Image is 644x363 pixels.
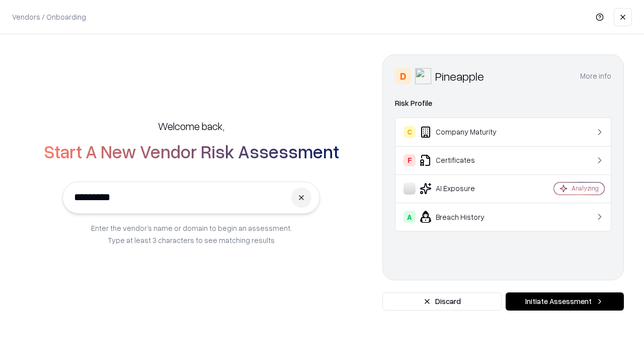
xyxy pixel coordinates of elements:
[12,12,86,22] p: Vendors / Onboarding
[572,184,599,193] div: Analyzing
[44,141,339,161] h2: Start A New Vendor Risk Assessment
[404,154,524,166] div: Certificates
[404,211,416,223] div: A
[91,222,292,246] p: Enter the vendor’s name or domain to begin an assessment. Type at least 3 characters to see match...
[395,97,611,109] div: Risk Profile
[415,68,431,84] img: Pineapple
[395,68,411,84] div: D
[158,119,224,133] h5: Welcome back,
[404,183,524,195] div: AI Exposure
[404,126,416,138] div: C
[404,154,416,166] div: F
[506,292,624,311] button: Initiate Assessment
[382,292,502,311] button: Discard
[404,126,524,138] div: Company Maturity
[404,211,524,223] div: Breach History
[580,67,611,85] button: More info
[435,68,484,84] div: Pineapple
